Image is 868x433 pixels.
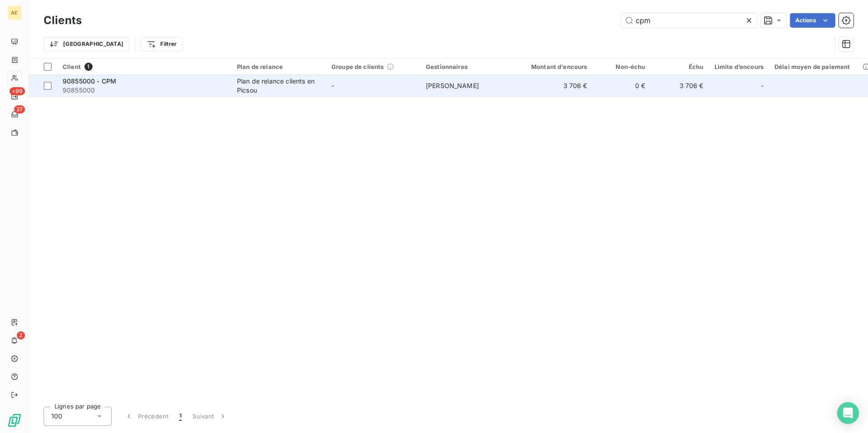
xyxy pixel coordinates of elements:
[237,77,321,95] div: Plan de relance clients en Picsou
[10,87,25,95] span: +99
[426,63,509,70] div: Gestionnaires
[84,63,93,71] span: 1
[426,82,479,89] span: [PERSON_NAME]
[7,5,22,20] div: AE
[119,407,174,426] button: Précédent
[63,77,116,85] span: 90855000 - CPM
[761,81,764,90] span: -
[598,63,646,70] div: Non-échu
[63,63,81,70] span: Client
[331,82,334,89] span: -
[7,413,22,428] img: Logo LeanPay
[44,12,82,29] h3: Clients
[651,75,709,97] td: 3 706 €
[237,63,321,70] div: Plan de relance
[174,407,187,426] button: 1
[715,63,764,70] div: Limite d’encours
[179,412,182,421] span: 1
[51,412,62,421] span: 100
[63,86,226,95] span: 90855000
[593,75,651,97] td: 0 €
[331,63,384,70] span: Groupe de clients
[656,63,704,70] div: Échu
[520,63,587,70] div: Montant d'encours
[14,105,25,113] span: 27
[44,37,129,51] button: [GEOGRAPHIC_DATA]
[790,13,835,28] button: Actions
[837,402,859,424] div: Open Intercom Messenger
[17,331,25,340] span: 2
[187,407,233,426] button: Suivant
[141,37,182,51] button: Filtrer
[515,75,593,97] td: 3 706 €
[621,13,757,28] input: Rechercher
